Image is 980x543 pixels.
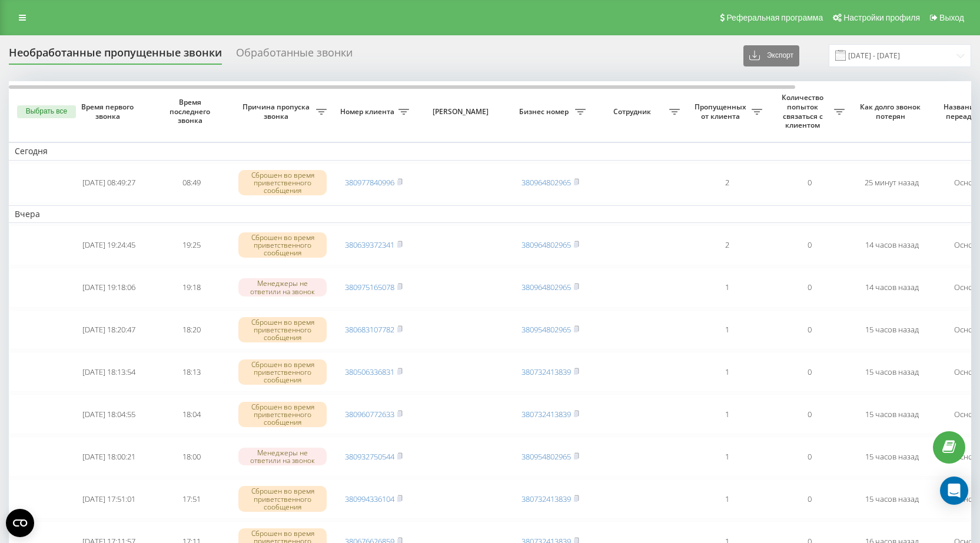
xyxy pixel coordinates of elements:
a: 380732413839 [521,494,571,504]
td: 14 часов назад [851,268,933,308]
button: Выбрать все [17,105,76,118]
td: 19:25 [150,225,232,265]
td: [DATE] 17:51:01 [68,479,150,519]
td: 1 [686,310,768,350]
td: 0 [768,163,851,203]
td: [DATE] 19:18:06 [68,268,150,308]
a: 380964802965 [521,282,571,292]
td: 1 [686,479,768,519]
td: 0 [768,268,851,308]
button: Экспорт [743,45,799,66]
td: 1 [686,268,768,308]
td: 18:04 [150,394,232,434]
td: [DATE] 18:13:54 [68,352,150,392]
div: Сброшен во время приветственного сообщения [238,232,327,258]
div: Сброшен во время приветственного сообщения [238,170,327,196]
div: Open Intercom Messenger [940,477,968,505]
td: 2 [686,225,768,265]
td: 18:20 [150,310,232,350]
a: 380506336831 [345,367,394,377]
div: Сброшен во время приветственного сообщения [238,402,327,428]
button: Open CMP widget [6,509,34,537]
div: Менеджеры не ответили на звонок [238,278,327,296]
a: 380964802965 [521,239,571,250]
td: 15 часов назад [851,479,933,519]
td: 0 [768,352,851,392]
td: 0 [768,310,851,350]
a: 380954802965 [521,324,571,335]
span: Сотрудник [597,107,669,116]
a: 380975165078 [345,282,394,292]
span: Причина пропуска звонка [238,102,316,121]
td: 2 [686,163,768,203]
td: 1 [686,394,768,434]
td: [DATE] 19:24:45 [68,225,150,265]
a: 380932750544 [345,451,394,462]
td: 0 [768,394,851,434]
span: Время последнего звонка [160,98,223,125]
td: [DATE] 18:20:47 [68,310,150,350]
td: [DATE] 18:00:21 [68,437,150,477]
td: 25 минут назад [851,163,933,203]
span: Пропущенных от клиента [692,102,752,121]
span: Время первого звонка [77,102,141,121]
td: 15 часов назад [851,394,933,434]
a: 380964802965 [521,177,571,188]
a: 380960772633 [345,409,394,419]
a: 380683107782 [345,324,394,335]
a: 380954802965 [521,451,571,462]
td: 14 часов назад [851,225,933,265]
span: [PERSON_NAME] [425,107,499,116]
a: 380732413839 [521,409,571,419]
td: 1 [686,352,768,392]
td: 15 часов назад [851,352,933,392]
div: Менеджеры не ответили на звонок [238,448,327,465]
a: 380977840996 [345,177,394,188]
span: Выход [939,13,964,22]
td: [DATE] 08:49:27 [68,163,150,203]
td: 0 [768,437,851,477]
td: 15 часов назад [851,437,933,477]
div: Сброшен во время приветственного сообщения [238,317,327,343]
div: Обработанные звонки [236,46,353,65]
td: 17:51 [150,479,232,519]
td: 0 [768,479,851,519]
td: 19:18 [150,268,232,308]
td: 15 часов назад [851,310,933,350]
span: Настройки профиля [843,13,920,22]
td: [DATE] 18:04:55 [68,394,150,434]
td: 18:00 [150,437,232,477]
a: 380639372341 [345,239,394,250]
td: 0 [768,225,851,265]
span: Бизнес номер [515,107,575,116]
span: Реферальная программа [726,13,823,22]
div: Необработанные пропущенные звонки [9,46,222,65]
a: 380732413839 [521,367,571,377]
td: 1 [686,437,768,477]
td: 08:49 [150,163,232,203]
td: 18:13 [150,352,232,392]
div: Сброшен во время приветственного сообщения [238,486,327,512]
span: Количество попыток связаться с клиентом [774,93,834,129]
span: Как долго звонок потерян [860,102,923,121]
a: 380994336104 [345,494,394,504]
div: Сброшен во время приветственного сообщения [238,359,327,385]
span: Номер клиента [338,107,398,116]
